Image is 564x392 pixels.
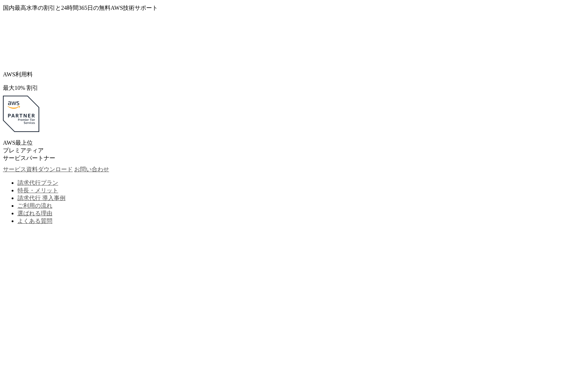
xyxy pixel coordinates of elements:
a: サービス資料ダウンロード [3,166,73,172]
p: % 割引 [3,84,561,92]
p: AWS最上位 プレミアティア サービスパートナー [3,139,561,162]
a: 選ばれる理由 [17,210,52,216]
a: よくある質問 [17,218,52,224]
img: 三菱地所 [3,229,90,272]
a: ご利用の流れ [17,203,52,209]
img: ミズノ [3,274,177,361]
a: 特長・メリット [17,187,58,193]
img: 契約件数 [3,16,103,64]
p: AWS利用料 [3,71,561,79]
p: 国内最高水準の割引と 24時間365日の無料AWS技術サポート [3,4,561,12]
span: 最大 [3,85,15,91]
a: お問い合わせ [74,166,109,172]
img: AWSプレミアティアサービスパートナー [3,96,39,132]
span: 10 [15,85,20,91]
a: 請求代行プラン [17,180,58,186]
a: 請求代行 導入事例 [17,195,65,201]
